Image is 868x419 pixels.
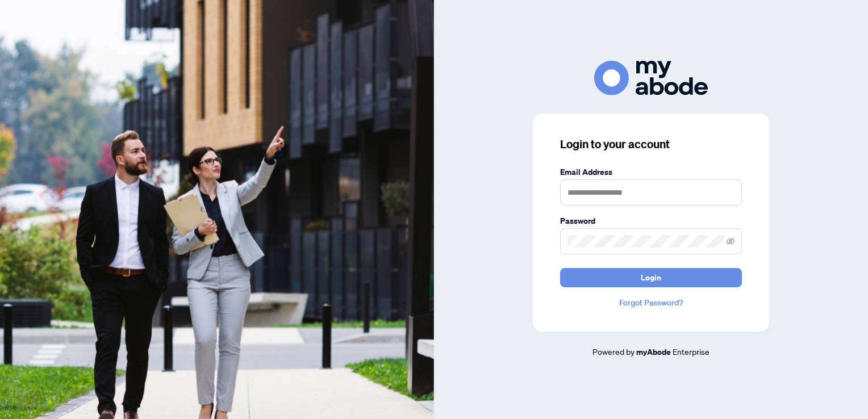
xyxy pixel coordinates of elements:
img: ma-logo [594,61,708,95]
button: Login [560,268,742,287]
label: Password [560,215,742,227]
span: Powered by [592,346,635,357]
span: Login [641,269,661,287]
span: Enterprise [673,346,710,357]
h3: Login to your account [560,136,742,152]
a: Forgot Password? [560,296,742,309]
label: Email Address [560,166,742,178]
a: myAbode [636,346,671,358]
span: eye-invisible [727,237,735,245]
